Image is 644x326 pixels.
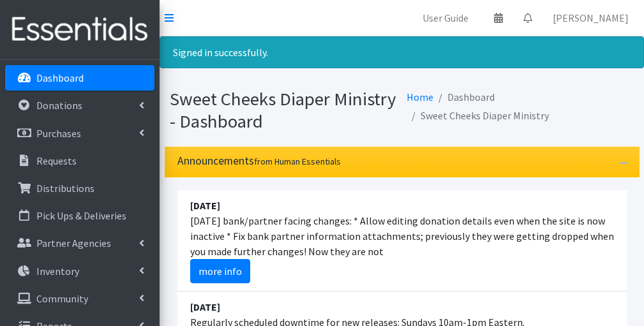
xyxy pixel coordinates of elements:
p: Community [36,292,88,305]
a: Partner Agencies [5,230,154,256]
a: more info [190,259,250,283]
a: Pick Ups & Deliveries [5,203,154,228]
strong: [DATE] [190,199,220,212]
a: Distributions [5,175,154,201]
p: Donations [36,99,82,112]
a: Purchases [5,121,154,146]
a: Requests [5,148,154,174]
small: from Human Essentials [254,156,341,167]
li: Sweet Cheeks Diaper Ministry [407,107,549,125]
li: [DATE] bank/partner facing changes: * Allow editing donation details even when the site is now in... [177,190,627,292]
a: Inventory [5,258,154,284]
h1: Sweet Cheeks Diaper Ministry - Dashboard [170,88,398,132]
p: Purchases [36,127,81,140]
img: HumanEssentials [5,8,154,51]
p: Distributions [36,182,94,195]
p: Partner Agencies [36,237,111,249]
p: Requests [36,154,77,167]
a: [PERSON_NAME] [543,5,639,31]
a: Dashboard [5,65,154,91]
div: Signed in successfully. [160,36,644,68]
p: Pick Ups & Deliveries [36,209,126,222]
li: Dashboard [433,88,495,107]
a: User Guide [412,5,479,31]
h3: Announcements [177,154,341,168]
a: Donations [5,93,154,118]
p: Dashboard [36,71,84,84]
p: Inventory [36,265,79,278]
a: Community [5,286,154,311]
strong: [DATE] [190,300,220,313]
a: Home [407,91,433,103]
